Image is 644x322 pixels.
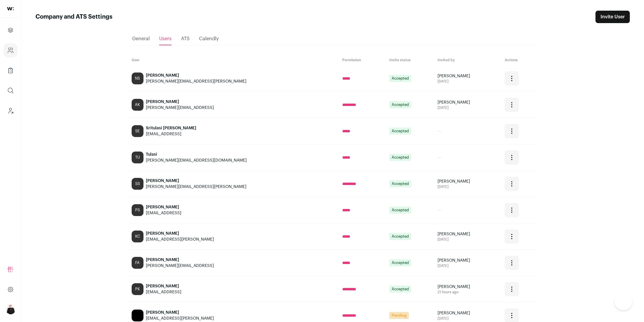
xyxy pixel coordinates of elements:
[132,99,143,111] div: AK
[146,78,246,84] div: [PERSON_NAME][EMAIL_ADDRESS][PERSON_NAME]
[4,23,17,37] a: Projects
[199,33,219,45] a: Calendly
[132,257,143,269] div: FA
[505,177,519,191] button: Open dropdown
[438,99,499,105] div: [PERSON_NAME]
[132,36,150,41] span: General
[146,289,181,295] div: [EMAIL_ADDRESS]
[389,259,411,266] span: Accepted
[146,99,214,105] div: [PERSON_NAME]
[614,292,632,310] iframe: Help Scout Beacon - Open
[438,231,499,237] div: [PERSON_NAME]
[438,79,499,84] div: [DATE]
[132,125,143,137] div: SE
[132,73,143,84] div: NS
[438,73,499,79] div: [PERSON_NAME]
[132,283,143,295] div: PK
[4,104,17,118] a: Leads (Backoffice)
[389,180,411,187] span: Accepted
[146,210,181,216] div: [EMAIL_ADDRESS]
[438,178,499,184] div: [PERSON_NAME]
[438,105,499,110] div: [DATE]
[339,55,386,65] th: Permission
[438,257,499,263] div: [PERSON_NAME]
[146,152,247,157] div: Tulasi
[4,43,17,57] a: Company and ATS Settings
[146,204,181,210] div: [PERSON_NAME]
[389,233,411,240] span: Accepted
[435,55,502,65] th: Invited by
[132,204,143,216] div: PS
[438,310,499,316] div: [PERSON_NAME]
[438,129,441,133] span: —
[146,236,214,242] div: [EMAIL_ADDRESS][PERSON_NAME]
[146,231,214,236] div: [PERSON_NAME]
[389,154,411,161] span: Accepted
[129,55,340,65] th: User
[181,33,190,45] a: ATS
[146,105,214,111] div: [PERSON_NAME][EMAIL_ADDRESS]
[505,256,519,270] button: Open dropdown
[505,229,519,244] button: Open dropdown
[132,231,143,242] div: KC
[438,208,441,212] span: —
[146,131,196,137] div: [EMAIL_ADDRESS]
[146,73,246,78] div: [PERSON_NAME]
[199,36,219,41] span: Calendly
[35,13,112,21] h1: Company and ATS Settings
[438,290,499,294] div: 21 hours ago
[438,316,499,321] div: [DATE]
[438,184,499,189] div: [DATE]
[438,155,441,160] span: —
[505,124,519,138] button: Open dropdown
[146,178,246,184] div: [PERSON_NAME]
[132,178,143,190] div: SS
[389,128,411,135] span: Accepted
[595,11,630,23] a: Invite User
[389,75,411,82] span: Accepted
[502,55,537,65] th: Actions
[505,98,519,112] button: Open dropdown
[438,237,499,242] div: [DATE]
[389,286,411,293] span: Accepted
[146,315,214,321] div: [EMAIL_ADDRESS][PERSON_NAME]
[386,55,435,65] th: Invite status
[505,150,519,165] button: Open dropdown
[146,263,214,269] div: [PERSON_NAME][EMAIL_ADDRESS]
[146,184,246,190] div: [PERSON_NAME][EMAIL_ADDRESS][PERSON_NAME]
[132,152,143,163] div: TU
[146,257,214,263] div: [PERSON_NAME]
[146,125,196,131] div: Sritulasi [PERSON_NAME]
[7,7,14,10] img: wellfound-shorthand-0d5821cbd27db2630d0214b213865d53afaa358527fdda9d0ea32b1df1b89c2c.svg
[505,203,519,217] button: Open dropdown
[6,305,15,314] img: 9240684-medium_jpg
[146,310,214,315] div: [PERSON_NAME]
[146,283,181,289] div: [PERSON_NAME]
[132,310,143,321] img: blank-avatar.png
[389,101,411,108] span: Accepted
[389,207,411,214] span: Accepted
[505,282,519,296] button: Open dropdown
[4,63,17,78] a: Company Lists
[438,263,499,268] div: [DATE]
[438,284,499,290] div: [PERSON_NAME]
[146,157,247,163] div: [PERSON_NAME][EMAIL_ADDRESS][DOMAIN_NAME]
[181,36,190,41] span: ATS
[505,71,519,86] button: Open dropdown
[6,305,15,314] button: Open dropdown
[159,36,172,41] span: Users
[132,33,150,45] a: General
[389,312,409,319] span: Pending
